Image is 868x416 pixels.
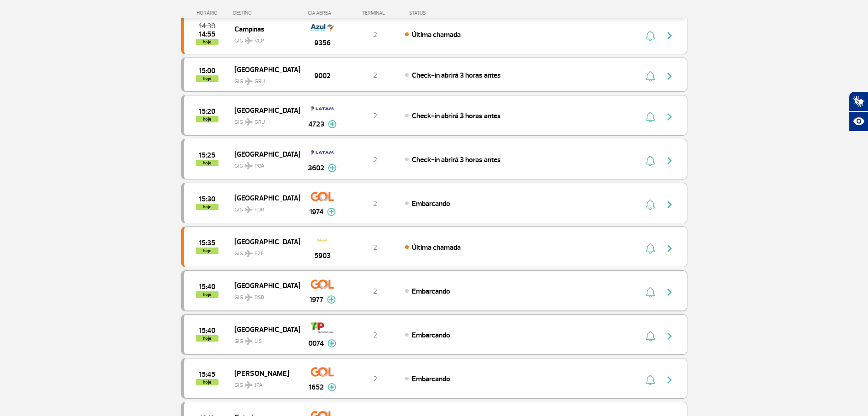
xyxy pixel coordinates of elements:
span: 2 [373,199,377,208]
span: Embarcando [412,331,450,340]
span: hoje [196,204,218,210]
div: STATUS [405,10,479,16]
img: destiny_airplane.svg [245,78,253,85]
div: Plugin de acessibilidade da Hand Talk. [849,91,868,132]
span: GIG [234,245,293,258]
button: Abrir tradutor de língua de sinais. [849,91,868,111]
span: 2 [373,374,377,384]
span: GIG [234,376,293,390]
div: DESTINO [233,10,300,16]
img: destiny_airplane.svg [245,206,253,213]
span: GIG [234,113,293,126]
span: 2 [373,331,377,340]
span: 2025-09-30 15:40:00 [199,284,215,290]
img: seta-direita-painel-voo.svg [664,71,675,82]
img: destiny_airplane.svg [245,381,253,389]
img: destiny_airplane.svg [245,250,253,257]
span: 2025-09-30 14:30:00 [199,23,215,29]
img: sino-painel-voo.svg [645,111,655,122]
img: sino-painel-voo.svg [645,71,655,82]
span: Campinas [234,23,293,35]
span: [GEOGRAPHIC_DATA] [234,323,293,335]
span: JPA [255,381,263,390]
img: sino-painel-voo.svg [645,331,655,342]
span: 2025-09-30 15:00:00 [199,68,215,74]
img: seta-direita-painel-voo.svg [664,155,675,166]
span: BSB [255,294,264,302]
img: sino-painel-voo.svg [645,374,655,385]
span: GIG [234,201,293,214]
img: sino-painel-voo.svg [645,30,655,41]
span: 2025-09-30 15:45:00 [199,371,215,378]
span: 2 [373,155,377,164]
span: [GEOGRAPHIC_DATA] [234,148,293,160]
img: mais-info-painel-voo.svg [327,295,336,304]
span: hoje [196,39,218,45]
img: seta-direita-painel-voo.svg [664,30,675,41]
span: Embarcando [412,374,450,384]
img: mais-info-painel-voo.svg [327,208,336,216]
span: hoje [196,291,218,298]
img: seta-direita-painel-voo.svg [664,374,675,385]
span: GRU [255,78,265,86]
img: sino-painel-voo.svg [645,243,655,254]
span: 4723 [308,119,324,130]
img: sino-painel-voo.svg [645,287,655,298]
span: hoje [196,379,218,385]
span: Check-in abrirá 3 horas antes [412,71,501,80]
img: mais-info-painel-voo.svg [328,164,337,172]
img: sino-painel-voo.svg [645,155,655,166]
span: 2 [373,30,377,39]
span: Última chamada [412,243,461,252]
span: 2025-09-30 14:55:00 [199,31,215,37]
span: 2025-09-30 15:25:00 [199,152,215,158]
span: hoje [196,160,218,166]
span: 2025-09-30 15:35:00 [199,240,215,246]
span: 2025-09-30 15:40:00 [199,327,215,334]
img: mais-info-painel-voo.svg [327,383,336,391]
span: 2 [373,71,377,80]
span: [GEOGRAPHIC_DATA] [234,192,293,204]
img: seta-direita-painel-voo.svg [664,331,675,342]
span: 5903 [314,250,331,261]
span: GIG [234,289,293,302]
span: 2025-09-30 15:20:00 [199,108,215,115]
span: [GEOGRAPHIC_DATA] [234,104,293,116]
span: 2025-09-30 15:30:00 [199,196,215,202]
span: [GEOGRAPHIC_DATA] [234,63,293,75]
span: Check-in abrirá 3 horas antes [412,111,501,121]
img: destiny_airplane.svg [245,118,253,126]
span: Última chamada [412,30,461,39]
span: hoje [196,335,218,342]
span: 1652 [309,382,324,393]
img: mais-info-painel-voo.svg [328,120,337,128]
span: POA [255,162,265,170]
div: HORÁRIO [184,10,234,16]
span: Embarcando [412,287,450,296]
span: VCP [255,37,264,45]
span: [GEOGRAPHIC_DATA] [234,279,293,291]
img: seta-direita-painel-voo.svg [664,199,675,210]
span: 2 [373,243,377,252]
span: Check-in abrirá 3 horas antes [412,155,501,164]
span: GIG [234,157,293,170]
span: 9002 [314,70,331,81]
span: LIS [255,337,262,346]
span: 2 [373,287,377,296]
span: 1977 [309,294,323,305]
img: destiny_airplane.svg [245,37,253,44]
span: 1974 [309,206,323,217]
span: [GEOGRAPHIC_DATA] [234,236,293,247]
span: hoje [196,247,218,254]
span: 0074 [308,338,324,349]
img: destiny_airplane.svg [245,337,253,345]
div: CIA AÉREA [300,10,345,16]
span: GIG [234,32,293,45]
img: seta-direita-painel-voo.svg [664,111,675,122]
span: 2 [373,111,377,121]
img: seta-direita-painel-voo.svg [664,243,675,254]
img: seta-direita-painel-voo.svg [664,287,675,298]
span: 3602 [308,163,324,174]
span: [PERSON_NAME] [234,367,293,379]
img: mais-info-painel-voo.svg [327,339,336,348]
